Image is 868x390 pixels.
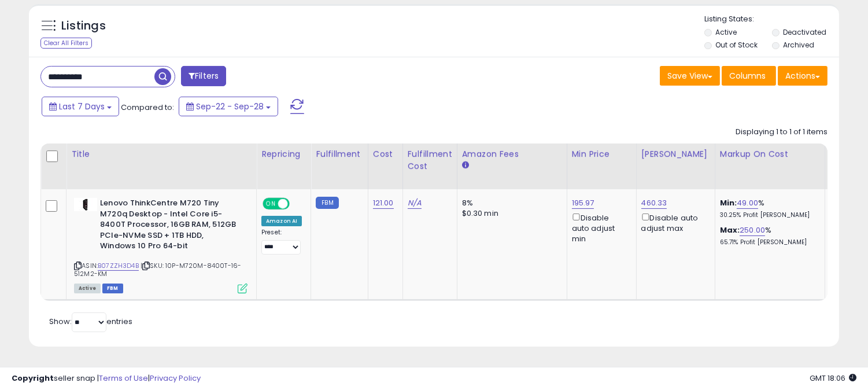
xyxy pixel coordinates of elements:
[641,197,667,209] a: 460.33
[720,148,820,160] div: Markup on Cost
[736,127,828,138] div: Displaying 1 to 1 of 1 items
[641,148,710,160] div: [PERSON_NAME]
[316,197,338,209] small: FBM
[121,102,174,113] span: Compared to:
[42,97,119,116] button: Last 7 Days
[572,211,627,244] div: Disable auto adjust min
[810,373,856,384] span: 2025-10-6 18:06 GMT
[261,216,302,226] div: Amazon AI
[660,66,720,86] button: Save View
[100,198,241,255] b: Lenovo ThinkCentre M720 Tiny M720q Desktop - Intel Core i5-8400T Processor, 16GB RAM, 512GB PCIe-...
[715,144,825,189] th: The percentage added to the cost of goods (COGS) that forms the calculator for Min & Max prices.
[462,148,562,160] div: Amazon Fees
[373,197,394,209] a: 121.00
[783,27,826,37] label: Deactivated
[408,148,452,172] div: Fulfillment Cost
[720,211,816,219] p: 30.25% Profit [PERSON_NAME]
[715,40,758,50] label: Out of Stock
[12,373,201,384] div: seller snap | |
[783,40,814,50] label: Archived
[261,148,306,160] div: Repricing
[102,284,123,293] span: FBM
[462,198,558,208] div: 8%
[720,197,737,208] b: Min:
[288,199,306,209] span: OFF
[462,208,558,219] div: $0.30 min
[74,198,97,211] img: 21GVHXR5F+L._SL40_.jpg
[179,97,278,116] button: Sep-22 - Sep-28
[373,148,398,160] div: Cost
[408,197,422,209] a: N/A
[778,66,828,86] button: Actions
[98,261,139,271] a: B07ZZH3D4B
[40,38,92,49] div: Clear All Filters
[59,101,105,112] span: Last 7 Days
[99,373,148,384] a: Terms of Use
[12,373,54,384] strong: Copyright
[61,18,106,34] h5: Listings
[729,70,766,82] span: Columns
[74,198,248,292] div: ASIN:
[737,197,758,209] a: 49.00
[181,66,226,86] button: Filters
[641,211,706,234] div: Disable auto adjust max
[720,238,816,246] p: 65.71% Profit [PERSON_NAME]
[572,148,631,160] div: Min Price
[49,316,132,327] span: Show: entries
[720,225,816,246] div: %
[261,229,302,255] div: Preset:
[720,198,816,219] div: %
[740,225,765,236] a: 250.00
[715,27,737,37] label: Active
[196,101,264,112] span: Sep-22 - Sep-28
[316,148,363,160] div: Fulfillment
[704,14,839,25] p: Listing States:
[71,148,252,160] div: Title
[264,199,278,209] span: ON
[722,66,776,86] button: Columns
[74,261,241,278] span: | SKU: 10P-M720M-8400T-16-512M2-KM
[74,284,101,293] span: All listings currently available for purchase on Amazon
[720,225,740,236] b: Max:
[150,373,201,384] a: Privacy Policy
[462,160,469,171] small: Amazon Fees.
[572,197,594,209] a: 195.97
